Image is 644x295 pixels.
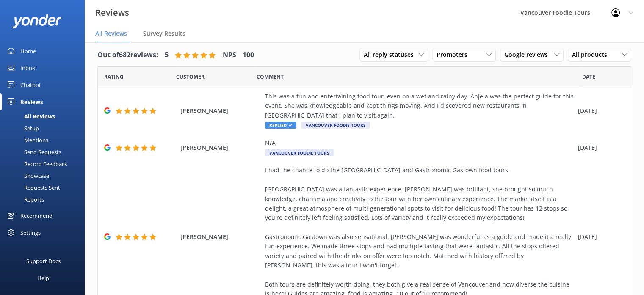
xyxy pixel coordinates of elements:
[437,50,473,59] span: Promoters
[20,76,41,93] div: Chatbot
[578,232,620,242] div: [DATE]
[95,29,127,38] span: All Reviews
[20,42,36,59] div: Home
[257,73,284,81] span: Question
[180,106,261,115] span: [PERSON_NAME]
[5,182,60,194] div: Requests Sent
[265,138,574,148] div: N/A
[265,92,574,120] div: This was a fun and entertaining food tour, even on a wet and rainy day. Anjela was the perfect gu...
[104,73,124,81] span: Date
[5,194,85,205] a: Reports
[578,143,620,152] div: [DATE]
[5,122,85,134] a: Setup
[582,73,595,81] span: Date
[95,6,129,20] h3: Reviews
[20,207,53,224] div: Recommend
[572,50,612,59] span: All products
[301,122,370,129] span: Vancouver Foodie Tours
[5,170,49,182] div: Showcase
[5,110,85,122] a: All Reviews
[265,149,334,156] span: Vancouver Foodie Tours
[13,14,61,28] img: yonder-white-logo.png
[5,158,85,170] a: Record Feedback
[5,110,55,122] div: All Reviews
[37,270,49,287] div: Help
[504,50,553,59] span: Google reviews
[5,134,48,146] div: Mentions
[265,122,296,129] span: Replied
[243,50,254,61] h4: 100
[20,224,41,241] div: Settings
[5,194,44,205] div: Reports
[97,50,158,61] h4: Out of 682 reviews:
[20,59,35,76] div: Inbox
[5,134,85,146] a: Mentions
[5,170,85,182] a: Showcase
[5,146,85,158] a: Send Requests
[165,50,169,61] h4: 5
[5,146,61,158] div: Send Requests
[176,73,205,81] span: Date
[5,158,67,170] div: Record Feedback
[578,106,620,115] div: [DATE]
[364,50,419,59] span: All reply statuses
[180,143,261,152] span: [PERSON_NAME]
[20,93,43,110] div: Reviews
[180,232,261,242] span: [PERSON_NAME]
[5,182,85,194] a: Requests Sent
[223,50,236,61] h4: NPS
[5,122,39,134] div: Setup
[26,253,61,270] div: Support Docs
[143,29,185,38] span: Survey Results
